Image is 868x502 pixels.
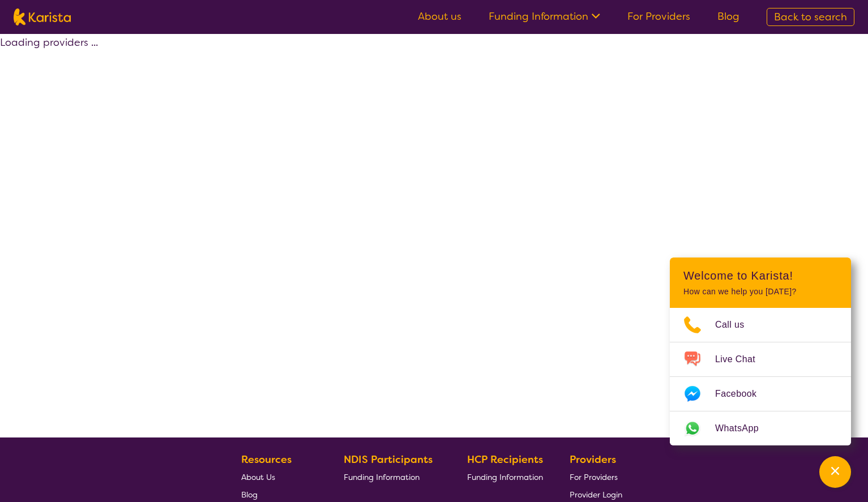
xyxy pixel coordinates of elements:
span: About Us [241,472,275,482]
a: For Providers [570,468,622,486]
a: About us [418,10,461,23]
span: Funding Information [467,472,543,482]
ul: Choose channel [670,308,851,445]
p: How can we help you [DATE]? [683,287,837,297]
div: Channel Menu [670,258,851,445]
a: Web link opens in a new tab. [670,411,851,445]
span: Provider Login [570,490,622,500]
a: For Providers [627,10,690,23]
span: Funding Information [344,472,420,482]
a: Blog [717,10,739,23]
span: Back to search [774,10,847,24]
a: About Us [241,468,317,486]
a: Funding Information [489,10,600,23]
a: Funding Information [467,468,543,486]
a: Back to search [767,8,854,26]
h2: Welcome to Karista! [683,269,837,282]
button: Channel Menu [819,456,851,488]
span: Facebook [715,385,770,402]
a: Funding Information [344,468,441,486]
span: For Providers [570,472,618,482]
span: Live Chat [715,351,769,368]
span: Call us [715,316,758,333]
span: Blog [241,490,258,500]
b: NDIS Participants [344,453,433,466]
b: HCP Recipients [467,453,543,466]
img: Karista logo [14,8,71,25]
span: WhatsApp [715,420,772,437]
b: Providers [570,453,616,466]
b: Resources [241,453,292,466]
